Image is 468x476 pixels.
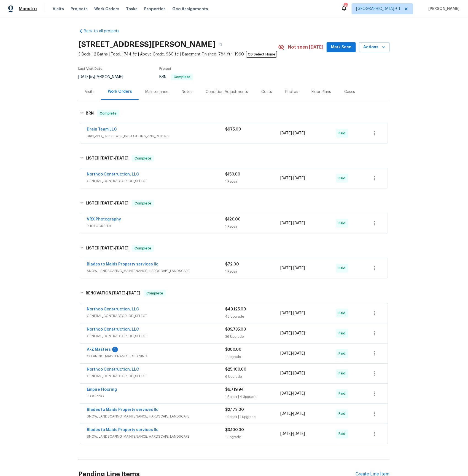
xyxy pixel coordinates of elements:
span: BRN [159,75,193,79]
div: 1 Repair [225,224,281,229]
span: Paid [339,265,348,271]
span: Maestro [19,6,37,12]
h6: LISTED [86,155,128,162]
span: Actions [364,44,385,51]
span: Complete [132,201,154,206]
span: [DATE] [294,131,305,135]
span: - [281,391,305,397]
div: LISTED [DATE]-[DATE]Complete [78,240,390,257]
span: [DATE] [281,221,292,225]
span: $150.00 [225,172,240,176]
span: [DATE] [281,392,292,396]
span: Paid [339,391,348,397]
span: Paid [339,310,348,316]
span: Complete [98,111,119,116]
span: [DATE] [294,221,305,225]
span: $49,125.00 [225,307,246,311]
span: [DATE] [115,156,128,160]
div: BRN Complete [78,105,390,122]
span: [DATE] [281,331,292,335]
span: $120.00 [225,217,241,221]
div: Condition Adjustments [206,89,248,95]
span: Paid [339,371,348,376]
a: Back to all projects [78,28,131,34]
span: SNOW, LANDSCAPING_MAINTENANCE, HARDSCAPE_LANDSCAPE [87,268,225,274]
span: FLOORING [87,394,225,399]
span: [DATE] [281,432,292,436]
span: Work Orders [94,6,119,12]
span: $3,100.00 [225,428,244,432]
div: Photos [285,89,298,95]
span: - [281,265,305,271]
span: [DATE] [100,246,114,250]
div: Work Orders [108,89,132,94]
span: GENERAL_CONTRACTOR, OD_SELECT [87,333,225,339]
span: [DATE] [281,176,292,180]
span: [DATE] [281,372,292,376]
span: [DATE] [294,331,305,335]
a: Northco Construction, LLC [87,172,139,176]
div: RENOVATION [DATE]-[DATE]Complete [78,284,390,302]
a: Blades to Maids Property services llc [87,428,158,432]
span: Complete [144,291,165,296]
span: $25,100.00 [225,368,246,372]
span: - [100,201,128,205]
h6: LISTED [86,245,128,252]
a: Blades to Maids Property services llc [87,262,158,266]
span: - [281,411,305,417]
span: Project [159,67,171,70]
div: 1 Upgrade [225,435,281,440]
span: [DATE] [294,412,305,416]
span: $6,719.94 [225,388,244,392]
span: [DATE] [127,291,140,295]
a: Empire Flooring [87,388,117,392]
span: [DATE] [294,311,305,315]
span: [DATE] [100,156,114,160]
span: OD Select Home [246,51,277,58]
span: GENERAL_CONTRACTOR, OD_SELECT [87,374,225,379]
span: [DATE] [281,412,292,416]
span: Not seen [DATE] [288,44,323,50]
div: 1 [112,347,118,352]
span: Paid [339,411,348,417]
span: [DATE] [78,75,90,79]
div: 48 Upgrade [225,314,281,319]
h6: RENOVATION [86,290,140,297]
span: [GEOGRAPHIC_DATA] + 1 [356,6,400,12]
span: [DATE] [115,246,128,250]
span: - [281,131,305,136]
span: - [281,175,305,181]
a: Northco Construction, LLC [87,368,139,372]
span: PHOTOGRAPHY [87,223,225,229]
a: A-Z Masters [87,348,111,352]
span: - [281,220,305,226]
div: 1 Repair | 1 Upgrade [225,414,281,420]
span: [DATE] [281,266,292,270]
span: BRN_AND_LRR, SEWER_INSPECTIONS_AND_REPAIRS [87,133,225,139]
span: - [100,156,128,160]
span: - [281,371,305,376]
span: Geo Assignments [172,6,208,12]
span: [DATE] [115,201,128,205]
div: Notes [182,89,192,95]
span: CLEANING_MAINTENANCE, CLEANING [87,353,225,359]
span: $975.00 [225,127,241,131]
span: Paid [339,220,348,226]
span: Paid [339,175,348,181]
span: Mark Seen [331,44,351,51]
span: [DATE] [112,291,125,295]
div: 99 [344,3,348,9]
a: VRX Photography [87,217,121,221]
a: Blades to Maids Property services llc [87,408,158,412]
span: [DATE] [294,432,305,436]
span: Tasks [126,7,138,11]
span: $300.00 [225,348,241,352]
span: Last Visit Date [78,67,103,70]
div: Visits [85,89,95,95]
span: 3 Beds | 2 Baths | Total: 1744 ft² | Above Grade: 960 ft² | Basement Finished: 784 ft² | 1960 [78,52,278,57]
span: [DATE] [294,352,305,355]
a: Northco Construction, LLC [87,328,139,331]
span: Paid [339,431,348,437]
span: [DATE] [281,352,292,355]
span: Complete [171,75,193,79]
